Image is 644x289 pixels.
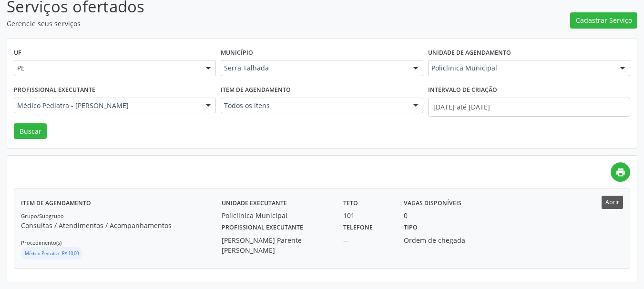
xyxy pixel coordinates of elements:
p: Consultas / Atendimentos / Acompanhamentos [21,220,222,230]
div: [PERSON_NAME] Parente [PERSON_NAME] [222,235,330,255]
span: PE [17,63,196,73]
label: Profissional executante [14,83,95,98]
button: Abrir [602,196,623,209]
a: print [611,162,630,182]
label: Município [221,46,253,60]
small: Médico Pediatra - R$ 10,00 [25,250,79,257]
label: Intervalo de criação [428,83,497,98]
i: print [615,167,626,178]
label: Unidade de agendamento [428,46,511,60]
label: Item de agendamento [21,196,91,210]
span: Todos os itens [224,101,403,110]
span: Policlinica Municipal [431,63,611,73]
small: Grupo/Subgrupo [21,212,64,219]
button: Buscar [14,123,47,140]
div: 0 [404,210,408,220]
div: Ordem de chegada [404,235,481,245]
label: UF [14,46,21,60]
label: Vagas disponíveis [404,196,461,210]
small: Procedimento(s) [21,239,61,246]
div: Policlinica Municipal [222,210,330,220]
div: 101 [343,210,390,220]
label: Teto [343,196,358,210]
label: Unidade executante [222,196,287,210]
p: Gerencie seus serviços [7,19,448,29]
span: Cadastrar Serviço [576,15,632,25]
span: Serra Talhada [224,63,403,73]
label: Item de agendamento [221,83,291,98]
label: Profissional executante [222,220,303,235]
label: Telefone [343,220,373,235]
button: Cadastrar Serviço [570,12,637,29]
label: Tipo [404,220,418,235]
div: -- [343,235,390,245]
span: Médico Pediatra - [PERSON_NAME] [17,101,196,110]
input: Selecione um intervalo [428,98,630,117]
